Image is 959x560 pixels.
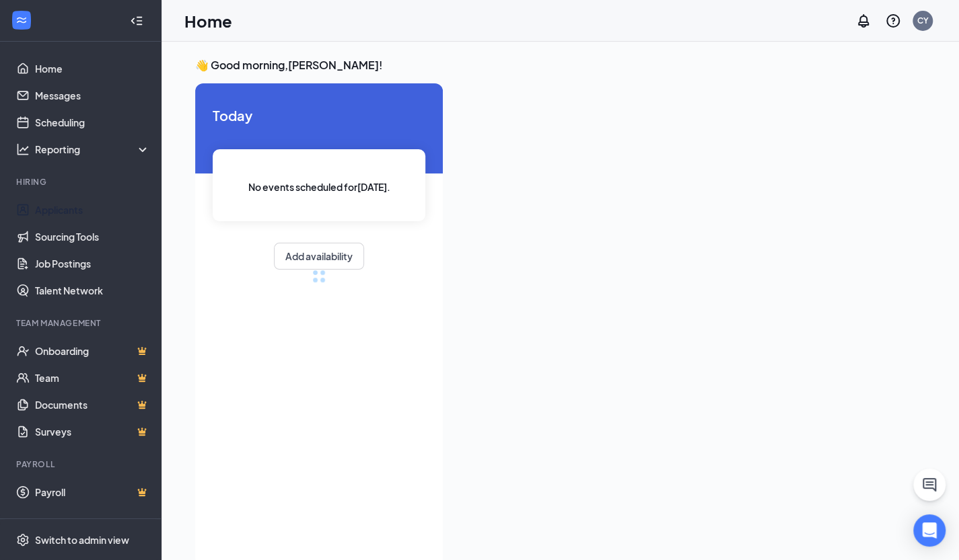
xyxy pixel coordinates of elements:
svg: Settings [16,533,30,547]
svg: WorkstreamLogo [15,13,28,27]
svg: Collapse [130,14,143,28]
a: DocumentsCrown [35,391,150,418]
div: Reporting [35,143,151,156]
div: CY [917,15,929,26]
svg: Analysis [16,143,30,156]
a: PayrollCrown [35,479,150,506]
div: loading meetings... [312,270,326,283]
svg: ChatActive [921,477,937,493]
h3: 👋 Good morning, [PERSON_NAME] ! [195,58,925,73]
a: Applicants [35,196,150,223]
div: Switch to admin view [35,533,129,547]
button: Add availability [274,243,364,270]
div: Team Management [16,317,147,329]
a: Messages [35,82,150,109]
a: Job Postings [35,250,150,277]
div: Payroll [16,458,147,470]
div: Hiring [16,176,147,188]
h1: Home [184,9,232,32]
span: No events scheduled for [DATE] . [248,179,390,194]
div: Open Intercom Messenger [913,514,946,547]
a: Scheduling [35,109,150,136]
a: Talent Network [35,277,150,304]
button: ChatActive [913,469,946,501]
a: TeamCrown [35,364,150,391]
a: Home [35,55,150,82]
a: Sourcing Tools [35,223,150,250]
a: SurveysCrown [35,418,150,445]
a: OnboardingCrown [35,337,150,364]
svg: Notifications [855,13,872,29]
span: Today [213,105,425,126]
svg: QuestionInfo [885,13,901,29]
